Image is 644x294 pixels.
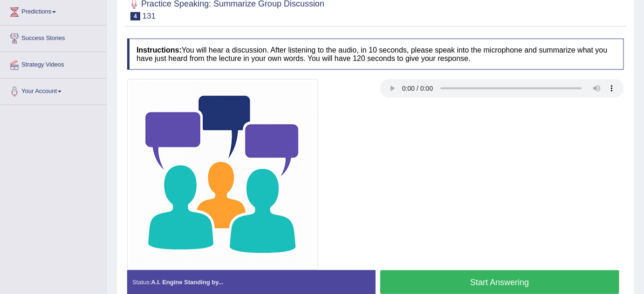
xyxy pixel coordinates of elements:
button: Start Answering [380,270,619,294]
span: 4 [130,12,140,20]
strong: A.I. Engine Standing by... [151,279,223,286]
h4: You will hear a discussion. After listening to the audio, in 10 seconds, please speak into the mi... [127,39,624,70]
a: Your Account [0,79,107,102]
small: 131 [143,12,156,20]
a: Success Stories [0,26,107,49]
b: Instructions: [137,46,182,54]
div: Status: [127,270,376,294]
a: Strategy Videos [0,52,107,75]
